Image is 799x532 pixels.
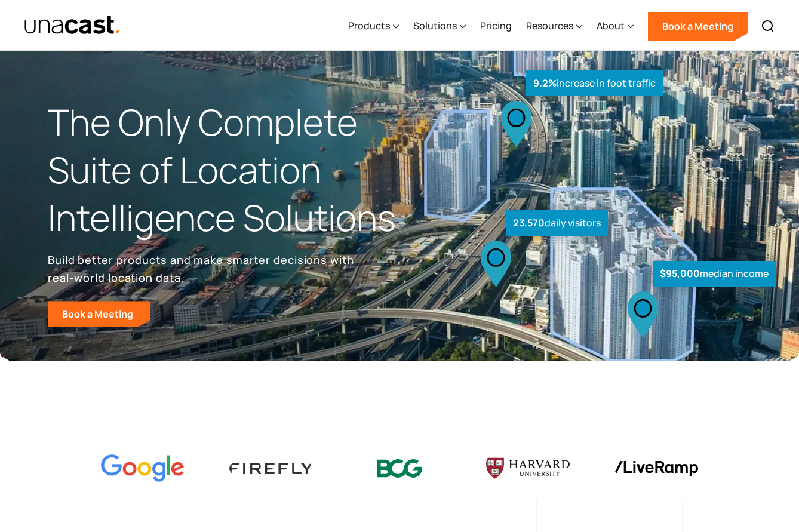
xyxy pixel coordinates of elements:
[348,19,390,33] div: Products
[526,70,663,96] div: increase in foot traffic
[348,2,399,51] div: Products
[533,76,557,90] strong: 9.2%
[506,210,608,236] div: daily visitors
[413,19,457,33] div: Solutions
[48,301,150,327] a: Book a Meeting
[48,99,399,241] h1: The Only Complete Suite of Location Intelligence Solutions
[526,2,582,51] div: Resources
[513,216,545,229] strong: 23,570
[653,261,776,287] div: median income
[24,15,121,36] a: home
[101,454,185,482] img: Google logo Color
[614,461,698,476] img: liveramp logo
[486,454,570,482] img: Harvard U logo
[660,267,700,280] strong: $95,000
[597,2,634,51] div: About
[24,15,121,36] img: Unacast text logo
[358,451,441,485] img: BCG logo
[480,2,512,51] a: Pricing
[761,19,775,33] img: Search icon
[229,463,313,474] img: Firefly Advertising logo
[48,251,358,287] p: Build better products and make smarter decisions with real-world location data.
[413,2,466,51] div: Solutions
[597,19,625,33] div: About
[648,12,748,41] a: Book a Meeting
[526,19,573,33] div: Resources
